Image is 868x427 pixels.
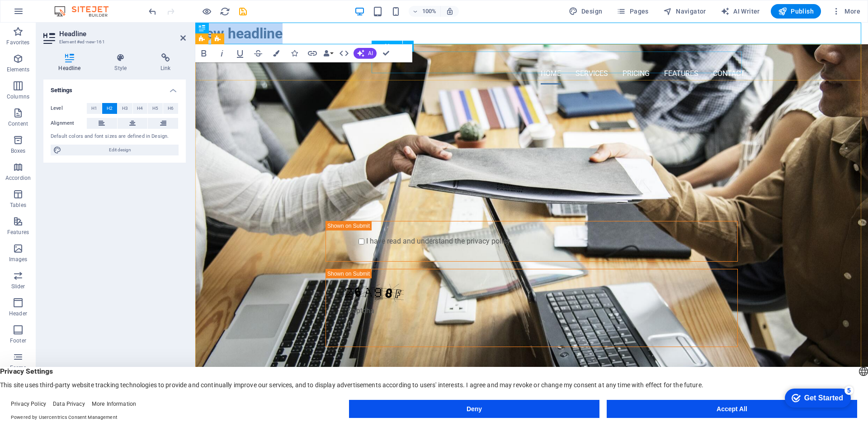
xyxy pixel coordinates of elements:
button: reload [219,6,230,17]
span: H3 [122,103,128,114]
p: Accordion [5,174,31,182]
span: Navigator [663,7,706,16]
span: H6 [168,103,174,114]
i: Reload page [220,6,230,17]
p: Columns [7,93,29,100]
h2: Headline [59,30,186,38]
p: Favorites [6,39,29,46]
span: H1 [91,103,97,114]
button: Navigator [660,4,710,19]
p: Images [9,256,28,263]
button: H5 [148,103,163,114]
button: H1 [87,103,102,114]
div: 5 [67,2,76,11]
i: On resize automatically adjust zoom level to fit chosen device. [446,7,454,15]
button: Design [565,4,606,19]
p: Content [8,120,28,127]
button: 2 [21,381,26,386]
button: 100% [409,6,441,17]
span: Pages [617,7,648,16]
button: AI [354,48,377,59]
button: Icons [286,44,303,62]
span: Edit design [64,145,176,155]
h4: Style [99,53,146,72]
button: H6 [163,103,178,114]
button: Edit design [51,145,179,155]
p: Forms [10,364,26,371]
button: Underline (Ctrl+U) [231,44,249,62]
button: H4 [133,103,148,114]
button: 1 [21,370,26,375]
label: Alignment [51,118,87,129]
h4: Headline [43,53,99,72]
p: Footer [10,337,26,344]
div: Get Started [27,10,66,18]
span: H5 [152,103,158,114]
i: Undo: Add element (Ctrl+Z) [147,6,158,17]
span: Design [569,7,603,16]
h4: Link [146,53,186,72]
h6: 100% [422,6,437,17]
button: HTML [335,44,353,62]
button: Bold (Ctrl+B) [195,44,212,62]
button: Confirm (Ctrl+⏎) [377,44,395,62]
button: Click here to leave preview mode and continue editing [201,6,212,17]
button: H3 [118,103,132,114]
button: Publish [771,4,821,19]
span: More [832,7,860,16]
span: H2 [107,103,113,114]
button: Strikethrough [250,44,267,62]
button: H2 [102,103,117,114]
button: Italic (Ctrl+I) [213,44,231,62]
button: More [828,4,864,19]
span: AI [368,51,373,56]
p: Features [7,229,29,236]
button: undo [147,6,158,17]
button: AI Writer [717,4,764,19]
div: Get Started 5 items remaining, 0% complete [7,5,73,23]
p: Elements [7,66,30,73]
button: save [237,6,248,17]
div: Default colors and font sizes are defined in Design. [51,133,179,141]
i: Save (Ctrl+S) [238,6,248,17]
h4: Settings [43,80,186,96]
p: Header [9,310,27,317]
p: Boxes [11,147,26,155]
p: Slider [11,283,25,290]
p: Tables [10,202,26,209]
span: AI Writer [721,7,760,16]
label: Level [51,103,87,114]
button: Pages [613,4,652,19]
span: Publish [778,7,814,16]
h3: Element #ed-new-161 [59,38,168,46]
span: Menu [385,43,399,49]
span: H4 [137,103,143,114]
button: Link [304,44,321,62]
img: Editor Logo [52,6,120,17]
button: Colors [268,44,285,62]
button: Data Bindings [322,44,335,62]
